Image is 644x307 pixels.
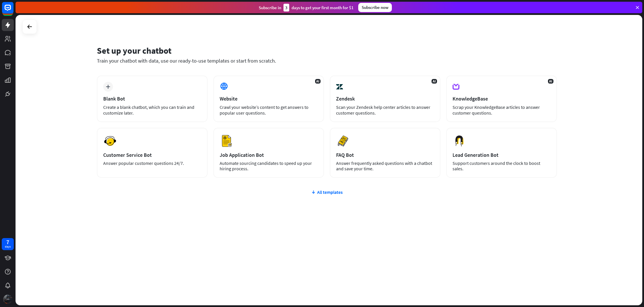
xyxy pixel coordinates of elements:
div: Subscribe in days to get your first month for $1 [259,4,354,11]
div: 7 [6,240,9,245]
div: Subscribe now [358,3,392,12]
div: 3 [283,4,289,11]
div: days [5,245,11,249]
a: 7 days [2,238,14,250]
